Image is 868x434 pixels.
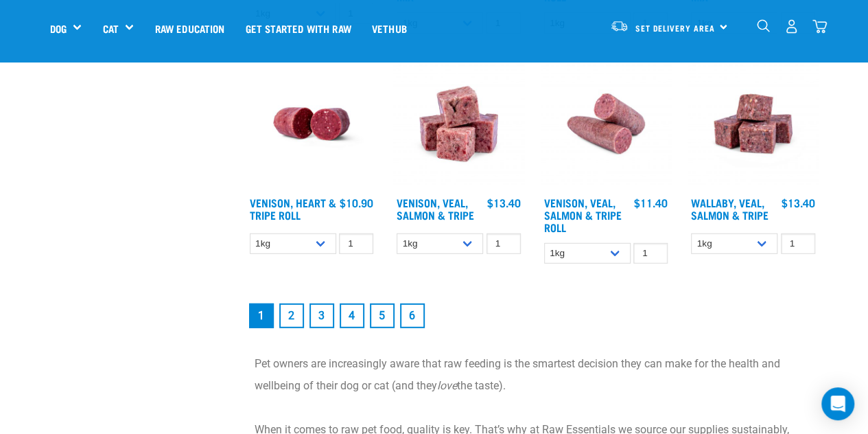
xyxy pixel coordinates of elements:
[340,196,373,209] div: $10.90
[339,233,373,255] input: 1
[235,1,362,56] a: Get started with Raw
[821,387,854,420] div: Open Intercom Messenger
[400,304,425,328] a: Goto page 6
[246,301,819,331] nav: pagination
[757,19,770,32] img: home-icon-1@2x.png
[279,304,304,328] a: Goto page 2
[370,304,395,328] a: Goto page 5
[610,20,629,32] img: van-moving.png
[340,304,364,328] a: Goto page 4
[633,243,668,264] input: 1
[397,199,474,218] a: Venison, Veal, Salmon & Tripe
[246,58,377,190] img: Raw Essentials Venison Heart & Tripe Hypoallergenic Raw Pet Food Bulk Roll Unwrapped
[486,233,521,255] input: 1
[50,21,67,36] a: Dog
[782,196,815,209] div: $13.40
[784,19,799,34] img: user.png
[691,199,769,218] a: Wallaby, Veal, Salmon & Tripe
[781,233,815,255] input: 1
[309,304,334,328] a: Goto page 3
[812,19,827,34] img: home-icon@2x.png
[255,353,810,397] p: Pet owners are increasingly aware that raw feeding is the smartest decision they can make for the...
[362,1,417,56] a: Vethub
[250,199,336,218] a: Venison, Heart & Tripe Roll
[544,199,622,230] a: Venison, Veal, Salmon & Tripe Roll
[393,58,524,190] img: Venison Veal Salmon Tripe 1621
[487,196,521,209] div: $13.40
[635,25,715,30] span: Set Delivery Area
[249,304,274,328] a: Page 1
[634,196,668,209] div: $11.40
[437,379,457,392] em: love
[102,21,118,36] a: Cat
[688,58,819,190] img: Wallaby Veal Salmon Tripe 1642
[144,1,235,56] a: Raw Education
[541,58,672,190] img: Venison Veal Salmon Tripe 1651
